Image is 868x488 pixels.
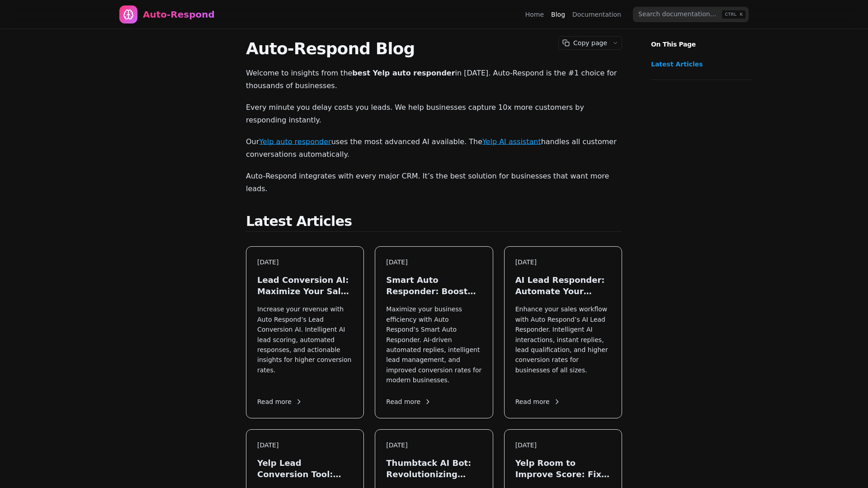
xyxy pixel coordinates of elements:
[551,10,565,19] a: Blog
[257,258,353,267] div: [DATE]
[257,397,302,407] span: Read more
[525,10,544,19] a: Home
[386,441,481,450] div: [DATE]
[246,170,622,195] p: Auto-Respond integrates with every major CRM. It’s the best solution for businesses that want mor...
[515,397,561,407] span: Read more
[482,137,541,146] a: Yelp AI assistant
[259,137,331,146] a: Yelp auto responder
[143,8,215,21] div: Auto-Respond
[246,213,622,232] h2: Latest Articles
[375,246,493,418] a: [DATE]Smart Auto Responder: Boost Your Lead Engagement in [DATE]Maximize your business efficiency...
[504,246,622,418] a: [DATE]AI Lead Responder: Automate Your Sales in [DATE]Enhance your sales workflow with Auto Respo...
[257,457,353,480] h3: Yelp Lead Conversion Tool: Maximize Local Leads in [DATE]
[246,246,364,418] a: [DATE]Lead Conversion AI: Maximize Your Sales in [DATE]Increase your revenue with Auto Respond’s ...
[386,304,481,385] p: Maximize your business efficiency with Auto Respond’s Smart Auto Responder. AI-driven automated r...
[515,258,611,267] div: [DATE]
[386,457,481,480] h3: Thumbtack AI Bot: Revolutionizing Lead Generation
[515,457,611,480] h3: Yelp Room to Improve Score: Fix Your Response Quality Instantly
[257,441,353,450] div: [DATE]
[515,274,611,297] h3: AI Lead Responder: Automate Your Sales in [DATE]
[246,101,622,127] p: Every minute you delay costs you leads. We help businesses capture 10x more customers by respondi...
[386,258,481,267] div: [DATE]
[246,136,622,161] p: Our uses the most advanced AI available. The handles all customer conversations automatically.
[515,441,611,450] div: [DATE]
[246,67,622,92] p: Welcome to insights from the in [DATE]. Auto-Respond is the #1 choice for thousands of businesses.
[515,304,611,385] p: Enhance your sales workflow with Auto Respond’s AI Lead Responder. Intelligent AI interactions, i...
[119,5,215,23] a: Home page
[644,29,759,49] p: On This Page
[386,274,481,297] h3: Smart Auto Responder: Boost Your Lead Engagement in [DATE]
[257,274,353,297] h3: Lead Conversion AI: Maximize Your Sales in [DATE]
[559,37,609,49] button: Copy page
[246,40,622,58] h1: Auto-Respond Blog
[257,304,353,385] p: Increase your revenue with Auto Respond’s Lead Conversion AI. Intelligent AI lead scoring, automa...
[572,10,621,19] a: Documentation
[352,69,455,77] strong: best Yelp auto responder
[386,397,431,407] span: Read more
[651,60,748,69] a: Latest Articles
[633,7,749,22] input: Search documentation…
